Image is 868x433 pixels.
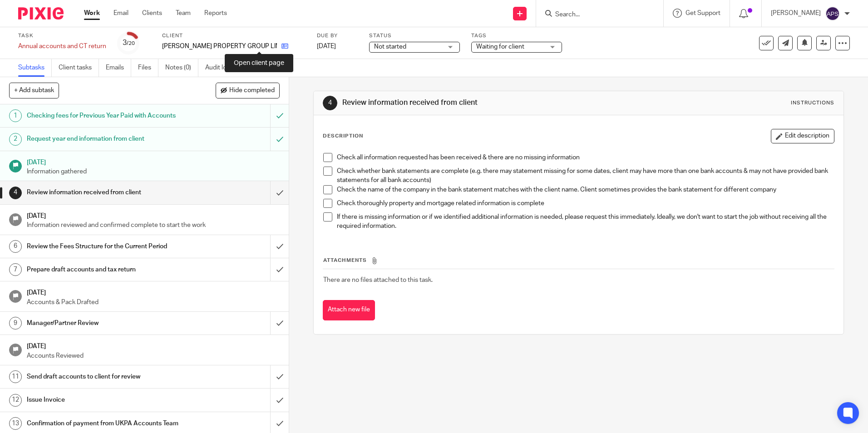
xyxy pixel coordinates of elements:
[27,298,280,307] p: Accounts & Pack Drafted
[471,32,562,39] label: Tags
[27,156,280,167] h1: [DATE]
[123,38,135,48] div: 3
[323,133,363,140] p: Description
[27,209,280,221] h1: [DATE]
[9,187,22,199] div: 4
[27,186,183,199] h1: Review information received from client
[176,9,191,18] a: Team
[27,221,280,230] p: Information reviewed and confirmed complete to start the work
[9,109,22,122] div: 1
[113,9,128,18] a: Email
[229,87,275,94] span: Hide completed
[686,10,720,16] span: Get Support
[205,59,240,77] a: Audit logs
[27,286,280,297] h1: [DATE]
[554,11,636,19] input: Search
[323,258,367,263] span: Attachments
[825,6,840,21] img: svg%3E
[127,41,135,46] small: /20
[27,351,280,360] p: Accounts Reviewed
[162,32,306,39] label: Client
[771,9,821,18] p: [PERSON_NAME]
[9,263,22,276] div: 7
[27,316,183,330] h1: Manager/Partner Review
[791,99,834,107] div: Instructions
[27,263,183,276] h1: Prepare draft accounts and tax return
[323,300,375,320] button: Attach new file
[27,393,183,407] h1: Issue Invoice
[323,277,433,283] span: There are no files attached to this task.
[9,394,22,407] div: 12
[59,59,99,77] a: Client tasks
[162,42,277,51] p: [PERSON_NAME] PROPERTY GROUP LIMITED
[142,9,162,18] a: Clients
[771,129,834,143] button: Edit description
[337,212,833,231] p: If there is missing information or if we identified additional information is needed, please requ...
[106,59,131,77] a: Emails
[216,83,280,98] button: Hide completed
[18,32,106,39] label: Task
[317,32,358,39] label: Due by
[337,167,833,185] p: Check whether bank statements are complete (e.g. there may statement missing for some dates, clie...
[27,417,183,430] h1: Confirmation of payment from UKPA Accounts Team
[337,185,833,194] p: Check the name of the company in the bank statement matches with the client name. Client sometime...
[18,7,64,20] img: Pixie
[337,199,833,208] p: Check thoroughly property and mortgage related information is complete
[27,132,183,146] h1: Request year end information from client
[138,59,158,77] a: Files
[27,240,183,253] h1: Review the Fees Structure for the Current Period
[323,96,337,110] div: 4
[27,167,280,176] p: Information gathered
[18,59,52,77] a: Subtasks
[342,98,598,108] h1: Review information received from client
[9,417,22,430] div: 13
[9,317,22,330] div: 9
[337,153,833,162] p: Check all information requested has been received & there are no missing information
[374,44,406,50] span: Not started
[369,32,460,39] label: Status
[165,59,198,77] a: Notes (0)
[27,370,183,384] h1: Send draft accounts to client for review
[9,370,22,383] div: 11
[18,42,106,51] div: Annual accounts and CT return
[27,109,183,123] h1: Checking fees for Previous Year Paid with Accounts
[204,9,227,18] a: Reports
[9,83,59,98] button: + Add subtask
[476,44,524,50] span: Waiting for client
[9,133,22,146] div: 2
[317,43,336,49] span: [DATE]
[27,340,280,351] h1: [DATE]
[9,240,22,253] div: 6
[84,9,100,18] a: Work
